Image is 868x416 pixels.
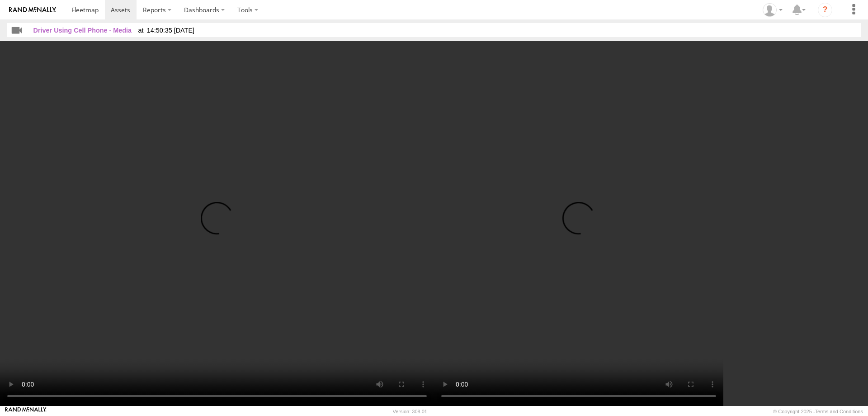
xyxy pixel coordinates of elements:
div: Caitlyn Akarman [759,3,786,17]
img: rand-logo.svg [9,7,56,13]
a: Terms and Conditions [815,409,863,414]
div: Version: 308.01 [393,409,427,414]
i: ? [818,3,832,17]
div: © Copyright 2025 - [773,409,863,414]
a: Visit our Website [5,407,47,416]
span: Driver Using Cell Phone - Media [33,27,132,34]
span: 14:50:35 [DATE] [138,27,194,34]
